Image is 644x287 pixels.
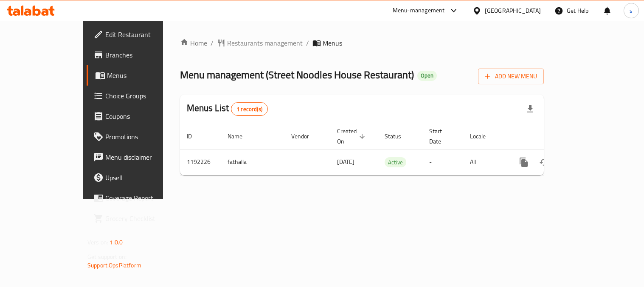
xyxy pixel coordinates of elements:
[105,152,184,162] span: Menu disclaimer
[180,65,414,84] span: Menu management ( Street Noodles House Restaurant )
[87,24,191,45] a: Edit Restaurant
[485,6,541,15] div: [GEOGRAPHIC_DATA]
[180,123,602,175] table: enhanced table
[228,131,253,141] span: Name
[291,131,320,141] span: Vendor
[417,72,437,79] span: Open
[105,91,184,101] span: Choice Groups
[87,147,191,167] a: Menu disclaimer
[385,131,412,141] span: Status
[180,149,221,175] td: 1192226
[485,71,537,82] span: Add New Menu
[87,237,108,248] span: Version:
[105,132,184,142] span: Promotions
[211,38,214,48] li: /
[470,131,497,141] span: Locale
[87,260,141,271] a: Support.OpsPlatform
[87,86,191,106] a: Choice Groups
[105,193,184,203] span: Coverage Report
[478,69,544,84] button: Add New Menu
[187,131,203,141] span: ID
[337,156,354,167] span: [DATE]
[107,70,184,80] span: Menus
[630,6,633,15] span: s
[429,126,453,146] span: Start Date
[105,50,184,60] span: Branches
[105,213,184,224] span: Grocery Checklist
[393,6,445,16] div: Menu-management
[306,38,309,48] li: /
[422,149,463,175] td: -
[417,71,437,81] div: Open
[227,38,303,48] span: Restaurants management
[180,38,544,48] nav: breadcrumb
[221,149,284,175] td: fathalla
[87,45,191,65] a: Branches
[87,188,191,208] a: Coverage Report
[463,149,507,175] td: All
[87,208,191,229] a: Grocery Checklist
[337,126,368,146] span: Created On
[105,172,184,183] span: Upsell
[385,158,406,167] span: Active
[180,38,207,48] a: Home
[105,29,184,40] span: Edit Restaurant
[187,102,268,116] h2: Menus List
[87,126,191,147] a: Promotions
[217,38,303,48] a: Restaurants management
[231,102,268,116] div: Total records count
[105,111,184,121] span: Coupons
[507,123,602,149] th: Actions
[534,152,554,172] button: Change Status
[323,38,342,48] span: Menus
[514,152,534,172] button: more
[231,105,267,113] span: 1 record(s)
[520,99,540,119] div: Export file
[110,237,123,248] span: 1.0.0
[87,65,191,86] a: Menus
[87,251,127,262] span: Get support on:
[87,106,191,126] a: Coupons
[87,167,191,188] a: Upsell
